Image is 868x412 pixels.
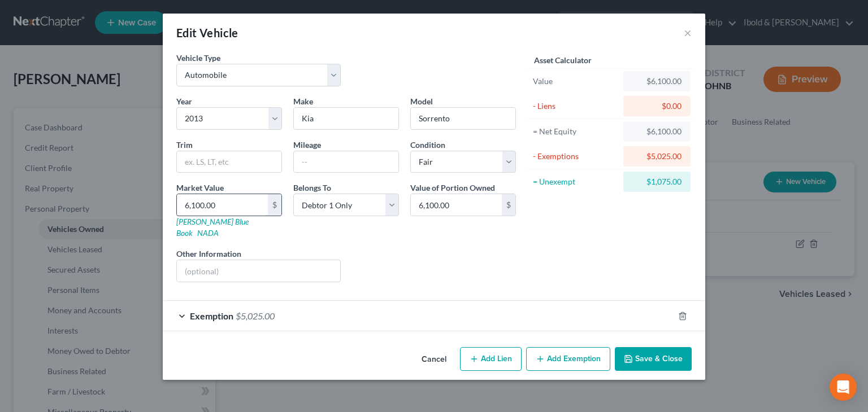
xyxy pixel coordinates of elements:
button: Save & Close [615,347,692,371]
div: Open Intercom Messenger [830,374,857,401]
div: = Net Equity [533,126,618,137]
label: Mileage [293,139,321,151]
div: $0.00 [632,100,682,112]
div: $ [502,194,515,216]
div: - Liens [533,100,618,112]
a: [PERSON_NAME] Blue Book [176,217,249,238]
label: Trim [176,139,193,151]
div: $6,100.00 [632,126,682,137]
button: Cancel [413,348,455,371]
div: Edit Vehicle [176,25,238,41]
span: $5,025.00 [236,310,275,321]
input: 0.00 [177,194,268,216]
input: -- [294,151,398,173]
button: Add Exemption [526,347,610,371]
div: - Exemptions [533,151,618,162]
input: ex. LS, LT, etc [177,151,281,173]
input: ex. Nissan [294,108,398,129]
div: $1,075.00 [632,176,682,187]
label: Asset Calculator [534,54,592,66]
div: $6,100.00 [632,76,682,87]
input: ex. Altima [411,108,515,129]
label: Market Value [176,182,224,194]
div: $ [268,194,281,216]
input: (optional) [177,260,340,282]
label: Value of Portion Owned [410,182,495,194]
label: Vehicle Type [176,52,220,64]
input: 0.00 [411,194,502,216]
button: × [684,26,692,40]
span: Exemption [190,310,233,321]
div: = Unexempt [533,176,618,187]
label: Model [410,95,433,107]
label: Condition [410,139,445,151]
div: $5,025.00 [632,151,682,162]
button: Add Lien [460,347,522,371]
a: NADA [197,228,219,238]
span: Belongs To [293,183,331,192]
div: Value [533,76,618,87]
label: Year [176,95,192,107]
label: Other Information [176,248,241,260]
span: Make [293,97,313,106]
